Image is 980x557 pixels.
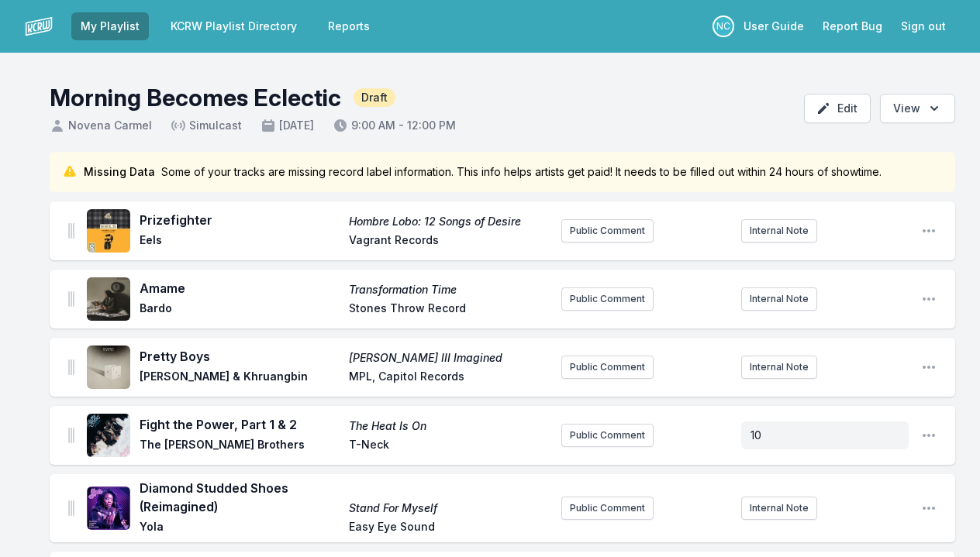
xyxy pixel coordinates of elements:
span: Missing Data [84,164,155,180]
img: The Heat Is On [87,414,130,457]
button: Internal Note [741,356,817,379]
span: Prizefighter [140,211,340,229]
span: Diamond Studded Shoes (Reimagined) [140,479,340,516]
img: logo-white-87cec1fa9cbef997252546196dc51331.png [25,12,53,40]
span: Hombre Lobo: 12 Songs of Desire [349,214,549,229]
span: The [PERSON_NAME] Brothers [140,437,340,456]
span: Bardo [140,301,340,319]
img: Drag Handle [68,428,74,443]
img: Drag Handle [68,500,74,516]
span: Pretty Boys [140,347,340,366]
a: Reports [319,12,379,40]
span: [PERSON_NAME] III Imagined [349,350,549,366]
a: User Guide [734,12,813,40]
span: Fight the Power, Part 1 & 2 [140,415,340,434]
span: Yola [140,519,340,538]
img: Hombre Lobo: 12 Songs of Desire [87,209,130,253]
a: KCRW Playlist Directory [161,12,306,40]
button: Public Comment [561,497,654,520]
a: My Playlist [71,12,149,40]
button: Public Comment [561,424,654,447]
span: 9:00 AM - 12:00 PM [333,118,456,133]
img: Transformation Time [87,277,130,321]
button: Open options [880,94,955,123]
span: Amame [140,279,340,297]
span: 10 [751,428,761,442]
span: Vagrant Records [349,232,549,251]
button: Internal Note [741,287,817,311]
button: Public Comment [561,287,654,311]
span: [DATE] [261,118,314,133]
img: Drag Handle [68,359,74,375]
img: Drag Handle [68,291,74,307]
span: [PERSON_NAME] & Khruangbin [140,369,340,387]
span: T-Neck [349,437,549,456]
button: Open playlist item options [921,223,937,239]
span: Simulcast [171,118,242,133]
button: Sign out [892,12,955,40]
button: Edit [804,94,871,123]
img: McCartney III Imagined [87,346,130,389]
h1: Morning Becomes Eclectic [50,84,341,112]
img: Drag Handle [68,223,74,239]
span: Stand For Myself [349,500,549,516]
img: Stand For Myself [87,487,130,530]
button: Open playlist item options [921,500,937,516]
span: The Heat Is On [349,418,549,434]
button: Internal Note [741,219,817,242]
button: Open playlist item options [921,359,937,375]
button: Open playlist item options [921,428,937,443]
span: Novena Carmel [50,118,152,133]
span: MPL, Capitol Records [349,369,549,387]
span: Eels [140,232,340,251]
p: Novena Carmel [713,15,734,37]
button: Internal Note [741,497,817,520]
span: Transformation Time [349,282,549,297]
button: Open playlist item options [921,291,937,307]
button: Public Comment [561,356,654,379]
span: Some of your tracks are missing record label information. This info helps artists get paid! It ne... [161,164,882,180]
span: Stones Throw Record [349,301,549,319]
span: Easy Eye Sound [349,519,549,538]
a: Report Bug [813,12,892,40]
button: Public Comment [561,219,654,242]
span: Draft [354,88,395,107]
